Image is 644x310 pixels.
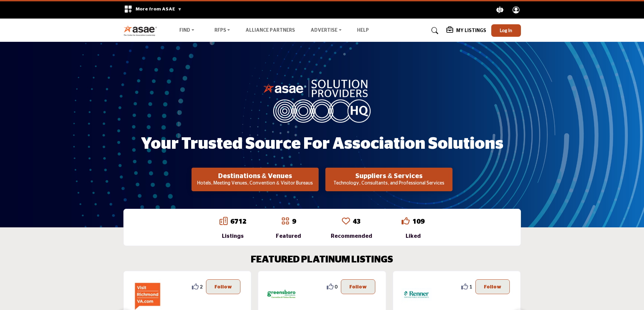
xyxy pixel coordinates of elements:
[214,283,232,290] p: Follow
[484,283,501,290] p: Follow
[335,283,338,290] span: 0
[200,283,203,290] span: 2
[412,218,425,225] a: 109
[327,172,450,180] h2: Suppliers & Services
[325,168,452,191] button: Suppliers & Services Technology, Consultants, and Professional Services
[263,78,381,122] img: image
[306,26,346,35] a: Advertise
[251,254,393,266] h2: FEATURED PLATINUM LISTINGS
[123,25,161,36] img: Site Logo
[141,134,503,154] h1: Your Trusted Source for Association Solutions
[500,27,512,33] span: Log In
[456,28,486,34] h5: My Listings
[281,217,289,226] a: Go to Featured
[276,232,301,240] div: Featured
[402,217,410,225] i: Go to Liked
[292,218,296,225] a: 9
[349,283,367,290] p: Follow
[425,25,443,36] a: Search
[192,168,319,191] button: Destinations & Venues Hotels, Meeting Venues, Convention & Visitor Bureaus
[402,232,425,240] div: Liked
[194,180,317,187] p: Hotels, Meeting Venues, Convention & Visitor Bureaus
[245,28,295,33] a: Alliance Partners
[353,218,361,225] a: 43
[136,7,182,11] span: More from ASAE
[331,232,372,240] div: Recommended
[469,283,472,290] span: 1
[327,180,450,187] p: Technology, Consultants, and Professional Services
[132,279,162,310] img: Richmond Region Tourism
[120,1,186,19] div: More from ASAE
[194,172,317,180] h2: Destinations & Venues
[219,232,246,240] div: Listings
[357,28,369,33] a: Help
[491,24,521,37] button: Log In
[446,27,486,35] div: My Listings
[175,26,199,35] a: Find
[210,26,235,35] a: RFPs
[342,217,350,226] a: Go to Recommended
[206,279,240,294] button: Follow
[475,279,510,294] button: Follow
[401,279,432,310] img: Renner and Company CPA PC
[341,279,375,294] button: Follow
[230,218,246,225] a: 6712
[266,279,297,310] img: Greensboro Area CVB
